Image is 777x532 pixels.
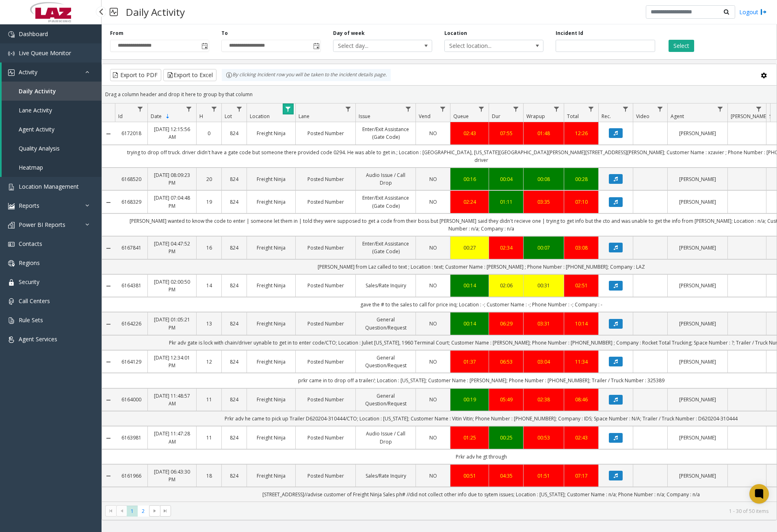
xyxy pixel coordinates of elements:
[252,396,290,403] a: Freight Ninja
[19,183,79,190] span: Location Management
[403,103,414,114] a: Issue Filter Menu
[526,113,545,120] span: Wrapup
[556,30,583,37] label: Incident Id
[153,240,191,255] a: [DATE] 04:47:52 PM
[494,396,518,403] a: 05:49
[494,434,518,442] div: 00:25
[494,472,518,480] a: 04:35
[455,175,484,183] div: 00:16
[569,175,593,183] div: 00:28
[429,130,437,137] span: NO
[494,320,518,327] div: 06:29
[227,282,242,289] a: 824
[19,164,43,171] span: Heatmap
[569,434,593,442] a: 02:43
[494,282,518,289] a: 02:06
[437,103,448,114] a: Vend Filter Menu
[127,506,138,517] span: Page 1
[429,282,437,289] span: NO
[153,316,191,331] a: [DATE] 01:05:21 PM
[19,144,60,152] span: Quality Analysis
[528,472,559,480] div: 01:51
[671,113,684,120] span: Agent
[120,244,143,252] a: 6167841
[455,282,484,289] a: 00:14
[152,508,158,514] span: Go to the next page
[221,30,228,37] label: To
[8,69,15,76] img: 'icon'
[715,103,726,114] a: Agent Filter Menu
[760,8,767,16] img: logout
[429,176,437,183] span: NO
[359,113,370,120] span: Issue
[333,40,412,52] span: Select day...
[19,221,65,228] span: Power BI Reports
[421,282,445,289] a: NO
[494,358,518,366] a: 06:53
[421,434,445,442] a: NO
[528,320,559,327] a: 03:31
[528,129,559,137] a: 01:48
[201,358,216,366] a: 12
[673,396,723,403] a: [PERSON_NAME]
[429,358,437,365] span: NO
[569,472,593,480] div: 07:17
[569,320,593,327] a: 10:14
[234,103,245,114] a: Lot Filter Menu
[252,198,290,206] a: Freight Ninja
[494,175,518,183] div: 00:04
[429,198,437,205] span: NO
[102,359,115,365] a: Collapse Details
[494,244,518,252] div: 02:34
[301,198,351,206] a: Posted Number
[620,103,631,114] a: Rec. Filter Menu
[8,279,15,286] img: 'icon'
[301,244,351,252] a: Posted Number
[102,103,777,502] div: Data table
[2,120,102,139] a: Agent Activity
[120,175,143,183] a: 6168520
[421,129,445,137] a: NO
[2,158,102,177] a: Heatmap
[455,244,484,252] div: 00:27
[120,282,143,289] a: 6164381
[283,103,294,114] a: Location Filter Menu
[19,316,43,324] span: Rule Sets
[361,354,411,369] a: General Question/Request
[301,358,351,366] a: Posted Number
[419,113,431,120] span: Vend
[120,198,143,206] a: 6168329
[673,198,723,206] a: [PERSON_NAME]
[455,198,484,206] a: 02:24
[361,282,411,289] a: Sales/Rate Inquiry
[673,175,723,183] a: [PERSON_NAME]
[569,198,593,206] div: 07:10
[201,244,216,252] a: 16
[19,106,52,114] span: Lane Activity
[586,103,597,114] a: Total Filter Menu
[209,103,220,114] a: H Filter Menu
[528,396,559,403] div: 02:38
[2,62,102,82] a: Activity
[429,396,437,403] span: NO
[444,30,467,37] label: Location
[201,320,216,327] a: 13
[528,282,559,289] a: 00:31
[120,129,143,137] a: 6172018
[569,129,593,137] a: 12:26
[153,354,191,369] a: [DATE] 12:34:01 PM
[528,434,559,442] div: 00:53
[227,198,242,206] a: 824
[301,175,351,183] a: Posted Number
[164,113,171,120] span: Sortable
[361,125,411,141] a: Enter/Exit Assistance (Gate Code)
[569,396,593,403] a: 08:46
[528,175,559,183] div: 00:08
[110,69,161,81] button: Export to PDF
[299,113,310,120] span: Lane
[673,472,723,480] a: [PERSON_NAME]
